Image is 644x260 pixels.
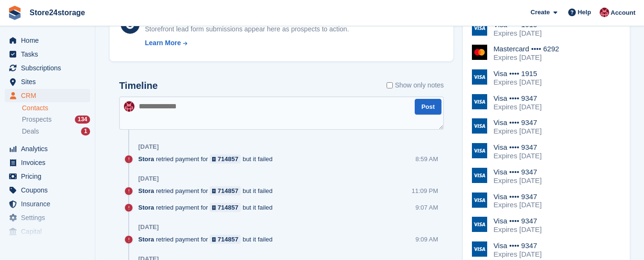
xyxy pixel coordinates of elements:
img: Visa Logo [472,69,487,85]
span: Settings [21,211,78,224]
div: Expires [DATE] [493,152,542,160]
a: menu [5,61,90,75]
label: Show only notes [387,80,444,90]
a: menu [5,156,90,169]
div: Storefront lead form submissions appear here as prospects to action. [145,24,349,34]
div: Visa •••• 9347 [493,241,542,250]
div: Visa •••• 9347 [493,94,542,103]
a: Store24storage [26,5,89,20]
span: Sites [21,75,78,88]
div: 714857 [218,154,238,164]
img: Visa Logo [472,20,487,36]
div: 714857 [218,235,238,244]
img: Visa Logo [472,217,487,232]
a: menu [5,183,90,197]
div: Visa •••• 9347 [493,118,542,127]
div: Expires [DATE] [493,53,559,62]
a: menu [5,142,90,155]
img: Visa Logo [472,143,487,158]
span: Stora [138,186,154,195]
span: Stora [138,203,154,212]
div: Visa •••• 9347 [493,143,542,152]
span: Insurance [21,197,78,211]
a: menu [5,48,90,61]
div: 9:09 AM [415,235,438,244]
div: Expires [DATE] [493,176,542,185]
div: 134 [75,116,90,124]
a: Learn More [145,38,349,48]
span: Analytics [21,142,78,155]
div: Mastercard •••• 6292 [493,45,559,53]
a: menu [5,211,90,224]
div: retried payment for but it failed [138,154,277,164]
span: Tasks [21,48,78,61]
div: 714857 [218,186,238,195]
span: CRM [21,89,78,102]
span: Invoices [21,156,78,169]
span: Coupons [21,183,78,197]
a: Deals 1 [22,126,90,136]
a: Contacts [22,104,90,113]
div: 8:59 AM [415,154,438,164]
div: Visa •••• 9347 [493,217,542,225]
div: Visa •••• 9347 [493,193,542,201]
span: Help [578,8,591,17]
a: 714857 [210,186,241,195]
div: 714857 [218,203,238,212]
img: Visa Logo [472,241,487,257]
div: Expires [DATE] [493,127,542,135]
img: Visa Logo [472,168,487,183]
span: Create [531,8,550,17]
span: Prospects [22,115,51,124]
div: Expires [DATE] [493,29,542,38]
img: Mastercard Logo [472,45,487,60]
span: Account [611,8,635,18]
a: menu [5,34,90,47]
img: stora-icon-8386f47178a22dfd0bd8f6a31ec36ba5ce8667c1dd55bd0f319d3a0aa187defe.svg [8,6,22,20]
span: Stora [138,154,154,164]
div: Expires [DATE] [493,78,542,87]
img: Visa Logo [472,94,487,109]
div: Visa •••• 1915 [493,69,542,78]
a: menu [5,197,90,211]
input: Show only notes [387,80,393,90]
div: retried payment for but it failed [138,235,277,244]
span: Deals [22,127,39,136]
span: Stora [138,235,154,244]
div: [DATE] [138,175,159,183]
img: Visa Logo [472,118,487,134]
div: 11:09 PM [411,186,438,195]
div: 9:07 AM [415,203,438,212]
span: Subscriptions [21,61,78,75]
div: Expires [DATE] [493,201,542,209]
div: Learn More [145,38,181,48]
img: Mandy Huges [600,8,609,17]
h2: Timeline [119,80,158,91]
div: Expires [DATE] [493,225,542,234]
div: retried payment for but it failed [138,203,277,212]
span: Capital [21,225,78,238]
a: 714857 [210,203,241,212]
a: menu [5,89,90,102]
button: Post [415,99,441,115]
span: Pricing [21,170,78,183]
div: 1 [81,127,90,135]
a: menu [5,225,90,238]
div: [DATE] [138,223,159,231]
img: Visa Logo [472,193,487,208]
span: Home [21,34,78,47]
a: 714857 [210,235,241,244]
a: menu [5,170,90,183]
div: Expires [DATE] [493,250,542,259]
img: Mandy Huges [124,101,134,112]
a: menu [5,75,90,88]
div: Visa •••• 9347 [493,168,542,176]
a: Prospects 134 [22,115,90,125]
a: 714857 [210,154,241,164]
div: Expires [DATE] [493,103,542,111]
div: [DATE] [138,143,159,151]
div: retried payment for but it failed [138,186,277,195]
